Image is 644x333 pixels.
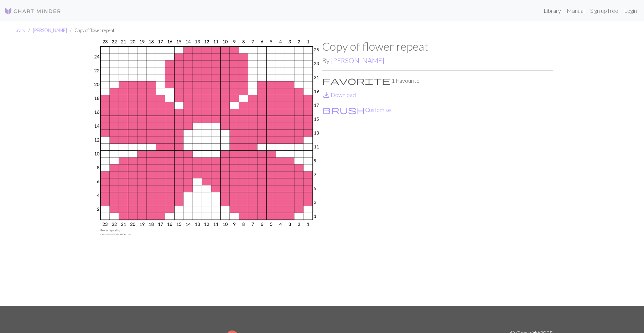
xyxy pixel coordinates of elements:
[4,7,61,15] img: Logo
[322,56,553,65] h2: By
[322,40,553,53] h1: Copy of flower repeat
[541,4,564,18] a: Library
[331,56,384,65] a: [PERSON_NAME]
[322,76,390,85] i: Favourite
[33,27,67,33] a: [PERSON_NAME]
[587,4,621,18] a: Sign up free
[67,27,114,34] li: Copy of flower repeat
[322,105,391,114] button: CustomiseCustomise
[322,91,356,98] a: DownloadDownload
[322,106,365,114] i: Customise
[322,76,390,86] span: favorite
[564,4,587,18] a: Manual
[322,105,365,115] span: brush
[322,90,331,100] span: save_alt
[11,27,25,33] a: Library
[91,40,322,306] img: flower repeat
[322,76,553,85] p: 1 Favourite
[621,4,640,18] a: Login
[322,91,331,99] i: Download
